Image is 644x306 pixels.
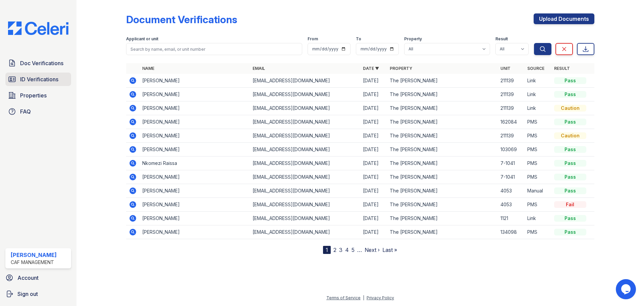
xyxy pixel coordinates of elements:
[387,170,497,184] td: The [PERSON_NAME]
[11,259,57,266] div: CAF Management
[525,115,551,129] td: PMS
[554,105,586,112] div: Caution
[534,13,594,24] a: Upload Documents
[495,36,508,42] label: Result
[387,157,497,170] td: The [PERSON_NAME]
[360,129,387,143] td: [DATE]
[554,66,570,71] a: Result
[525,184,551,198] td: Manual
[404,36,422,42] label: Property
[500,66,511,71] a: Unit
[498,101,525,115] td: 211139
[554,215,586,222] div: Pass
[387,225,497,239] td: The [PERSON_NAME]
[250,101,360,115] td: [EMAIL_ADDRESS][DOMAIN_NAME]
[5,56,71,70] a: Doc Verifications
[554,119,586,125] div: Pass
[360,225,387,239] td: [DATE]
[360,184,387,198] td: [DATE]
[387,143,497,157] td: The [PERSON_NAME]
[498,212,525,225] td: 1121
[250,170,360,184] td: [EMAIL_ADDRESS][DOMAIN_NAME]
[323,246,331,254] div: 1
[554,77,586,84] div: Pass
[345,247,349,253] a: 4
[360,170,387,184] td: [DATE]
[333,247,336,253] a: 2
[360,115,387,129] td: [DATE]
[140,212,250,225] td: [PERSON_NAME]
[367,295,394,300] a: Privacy Policy
[363,66,379,71] a: Date ▼
[11,251,57,259] div: [PERSON_NAME]
[527,66,544,71] a: Source
[250,74,360,88] td: [EMAIL_ADDRESS][DOMAIN_NAME]
[387,101,497,115] td: The [PERSON_NAME]
[250,198,360,212] td: [EMAIL_ADDRESS][DOMAIN_NAME]
[360,212,387,225] td: [DATE]
[365,247,380,253] a: Next ›
[360,143,387,157] td: [DATE]
[387,129,497,143] td: The [PERSON_NAME]
[140,101,250,115] td: [PERSON_NAME]
[5,73,71,86] a: ID Verifications
[253,66,265,71] a: Email
[3,21,74,35] img: CE_Logo_Blue-a8612792a0a2168367f1c8372b55b34899dd931a85d93a1a3d3e32e68fde9ad4.png
[525,74,551,88] td: Link
[126,36,158,42] label: Applicant or unit
[554,132,586,139] div: Caution
[140,143,250,157] td: [PERSON_NAME]
[250,115,360,129] td: [EMAIL_ADDRESS][DOMAIN_NAME]
[140,74,250,88] td: [PERSON_NAME]
[525,198,551,212] td: PMS
[250,225,360,239] td: [EMAIL_ADDRESS][DOMAIN_NAME]
[140,157,250,170] td: Nkomezi Raissa
[357,246,362,254] span: …
[498,170,525,184] td: 7-1041
[387,115,497,129] td: The [PERSON_NAME]
[140,225,250,239] td: [PERSON_NAME]
[525,101,551,115] td: Link
[498,129,525,143] td: 211139
[525,129,551,143] td: PMS
[498,88,525,101] td: 211139
[390,66,412,71] a: Property
[498,225,525,239] td: 134098
[498,74,525,88] td: 211139
[554,187,586,194] div: Pass
[356,36,361,42] label: To
[3,271,74,285] a: Account
[140,88,250,101] td: [PERSON_NAME]
[525,170,551,184] td: PMS
[525,212,551,225] td: Link
[387,212,497,225] td: The [PERSON_NAME]
[387,88,497,101] td: The [PERSON_NAME]
[250,88,360,101] td: [EMAIL_ADDRESS][DOMAIN_NAME]
[250,212,360,225] td: [EMAIL_ADDRESS][DOMAIN_NAME]
[17,290,38,298] span: Sign out
[363,295,364,300] div: |
[498,143,525,157] td: 103069
[498,198,525,212] td: 4053
[360,101,387,115] td: [DATE]
[20,59,63,67] span: Doc Verifications
[554,201,586,208] div: Fail
[308,36,318,42] label: From
[140,170,250,184] td: [PERSON_NAME]
[326,295,361,300] a: Terms of Service
[360,88,387,101] td: [DATE]
[498,157,525,170] td: 7-1041
[554,174,586,180] div: Pass
[140,198,250,212] td: [PERSON_NAME]
[20,107,31,116] span: FAQ
[339,247,342,253] a: 3
[250,129,360,143] td: [EMAIL_ADDRESS][DOMAIN_NAME]
[554,160,586,167] div: Pass
[554,229,586,235] div: Pass
[554,146,586,153] div: Pass
[554,91,586,98] div: Pass
[387,74,497,88] td: The [PERSON_NAME]
[140,129,250,143] td: [PERSON_NAME]
[126,43,302,55] input: Search by name, email, or unit number
[3,287,74,301] button: Sign out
